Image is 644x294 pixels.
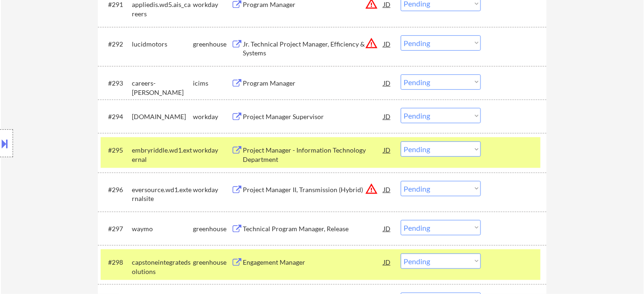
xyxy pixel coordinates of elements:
[193,258,231,267] div: greenhouse
[108,258,124,267] div: #298
[132,40,193,49] div: lucidmotors
[243,79,384,88] div: Program Manager
[383,141,392,158] div: JD
[243,40,384,58] div: Jr. Technical Project Manager, Efficiency & Systems
[193,40,231,49] div: greenhouse
[243,146,384,164] div: Project Manager - Information Technology Department
[193,185,231,194] div: workday
[383,181,392,198] div: JD
[132,258,193,276] div: capstoneintegratedsolutions
[365,182,378,195] button: warning_amber
[193,112,231,121] div: workday
[383,108,392,125] div: JD
[193,79,231,88] div: icims
[108,40,124,49] div: #292
[383,35,392,52] div: JD
[193,224,231,234] div: greenhouse
[243,224,384,234] div: Technical Program Manager, Release
[383,254,392,270] div: JD
[193,146,231,155] div: workday
[243,258,384,267] div: Engagement Manager
[383,74,392,91] div: JD
[243,185,384,194] div: Project Manager II, Transmission (Hybrid)
[365,37,378,50] button: warning_amber
[383,220,392,237] div: JD
[243,112,384,121] div: Project Manager Supervisor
